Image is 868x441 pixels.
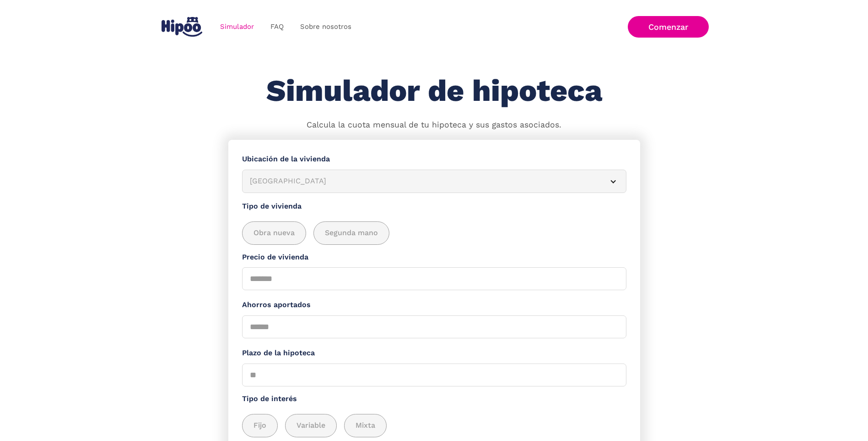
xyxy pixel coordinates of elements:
[292,18,360,36] a: Sobre nosotros
[242,414,626,437] div: add_description_here
[253,227,295,239] span: Obra nueva
[242,221,626,245] div: add_description_here
[297,420,325,431] span: Variable
[250,176,597,187] div: [GEOGRAPHIC_DATA]
[253,420,266,431] span: Fijo
[242,170,626,193] article: [GEOGRAPHIC_DATA]
[160,13,205,40] a: home
[266,74,602,108] h1: Simulador de hipoteca
[307,119,561,131] p: Calcula la cuota mensual de tu hipoteca y sus gastos asociados.
[212,18,262,36] a: Simulador
[262,18,292,36] a: FAQ
[242,252,626,263] label: Precio de vivienda
[356,420,375,431] span: Mixta
[242,154,626,165] label: Ubicación de la vivienda
[242,201,626,212] label: Tipo de vivienda
[242,347,626,359] label: Plazo de la hipoteca
[628,16,709,38] a: Comenzar
[242,393,626,405] label: Tipo de interés
[242,299,626,311] label: Ahorros aportados
[325,227,378,239] span: Segunda mano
